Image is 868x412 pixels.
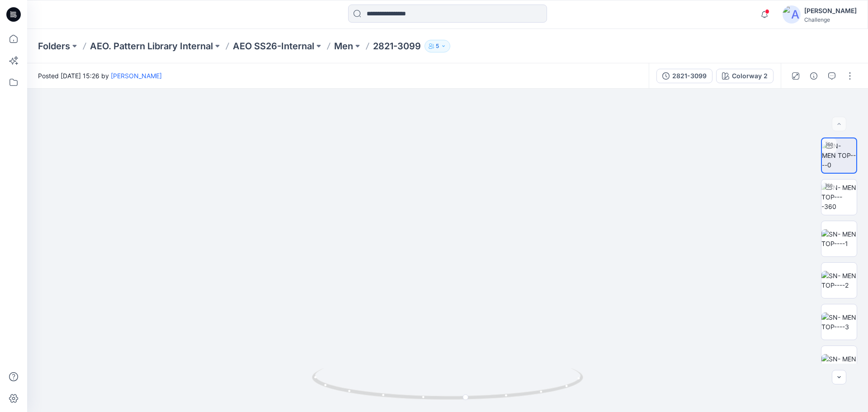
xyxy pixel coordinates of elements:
p: 2821-3099 [373,40,421,52]
a: AEO. Pattern Library Internal [90,40,213,52]
p: 5 [436,41,439,51]
span: Posted [DATE] 15:26 by [38,71,162,81]
button: 2821-3099 [656,69,712,83]
img: SN- MEN TOP----2 [821,271,857,290]
img: SN- MEN TOP----1 [821,229,857,248]
div: Colorway 2 [732,71,768,81]
a: [PERSON_NAME] [111,72,162,80]
div: 2821-3099 [672,71,707,81]
img: SN- MEN TOP----4 [821,354,857,373]
button: Colorway 2 [716,69,774,83]
img: SN- MEN TOP----360 [821,183,857,211]
button: Details [807,69,821,83]
img: SN- MEN TOP----0 [822,141,856,170]
div: [PERSON_NAME] [804,5,857,16]
button: 5 [425,40,450,52]
img: eyJhbGciOiJIUzI1NiIsImtpZCI6IjAiLCJzbHQiOiJzZXMiLCJ0eXAiOiJKV1QifQ.eyJkYXRhIjp7InR5cGUiOiJzdG9yYW... [212,77,684,412]
div: Challenge [804,16,857,23]
a: Men [334,40,353,52]
a: Folders [38,40,70,52]
a: AEO SS26-Internal [233,40,314,52]
img: avatar [783,5,801,24]
img: SN- MEN TOP----3 [821,313,857,331]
